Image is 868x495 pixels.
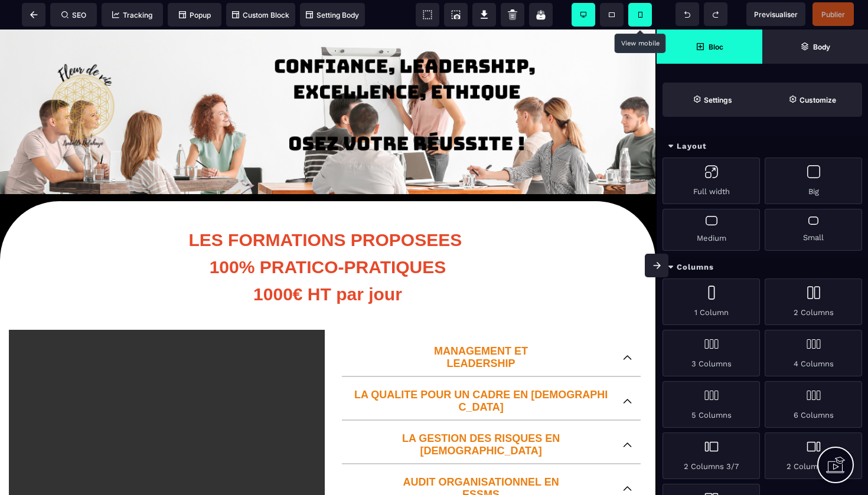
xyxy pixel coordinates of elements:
span: Open Layer Manager [762,29,868,64]
p: AUDIT ORGANISATIONNEL EN ESSMS [351,447,611,471]
span: Publier [821,10,845,19]
div: Full width [663,158,760,204]
div: 1 Column [663,278,760,325]
span: Custom Block [232,11,289,19]
span: SEO [61,11,86,19]
div: 2 Columns [765,278,862,325]
strong: Bloc [709,42,723,51]
span: Screenshot [444,3,468,27]
span: Preview [746,2,805,26]
div: Medium [663,209,760,251]
strong: Settings [704,96,732,104]
span: Open Blocks [657,29,762,64]
div: Layout [657,136,868,158]
b: LES FORMATIONS PROPOSEES 100% PRATICO-PRATIQUES 1000€ HT par jour [188,201,466,274]
div: Columns [657,257,868,278]
div: 3 Columns [663,330,760,376]
div: Small [765,209,862,251]
div: 5 Columns [663,381,760,428]
span: Setting Body [306,11,359,19]
span: Tracking [112,11,152,19]
span: Popup [179,11,211,19]
span: Open Style Manager [762,83,862,117]
span: Settings [663,83,762,117]
span: Previsualiser [754,10,798,19]
div: 6 Columns [765,381,862,428]
div: 2 Columns 7/3 [765,432,862,479]
div: 2 Columns 3/7 [663,432,760,479]
div: 4 Columns [765,330,862,376]
strong: Customize [800,96,836,104]
span: View components [416,3,439,27]
div: Big [765,158,862,204]
p: LA GESTION DES RISQUES EN [DEMOGRAPHIC_DATA] [351,403,611,428]
strong: Body [813,42,830,51]
p: LA QUALITE POUR UN CADRE EN [DEMOGRAPHIC_DATA] [351,359,611,384]
p: MANAGEMENT ET LEADERSHIP [351,316,611,340]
